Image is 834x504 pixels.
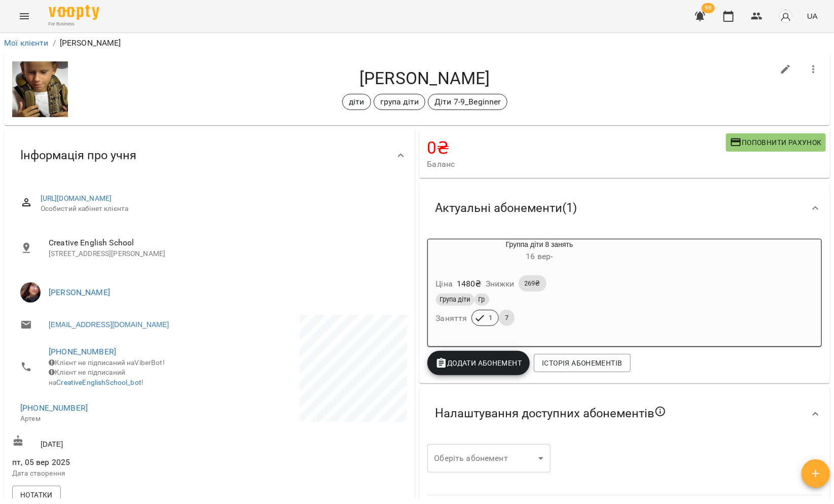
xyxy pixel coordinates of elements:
[499,313,515,322] span: 7
[419,182,830,234] div: Актуальні абонементи(1)
[20,403,88,413] a: [PHONE_NUMBER]
[427,444,551,473] div: ​
[457,278,482,290] p: 1480 ₴
[49,21,99,27] span: For Business
[49,319,169,330] a: [EMAIL_ADDRESS][DOMAIN_NAME]
[655,406,667,418] svg: Якщо не обрано жодного, клієнт зможе побачити всі публічні абонементи
[49,287,110,297] a: [PERSON_NAME]
[702,3,715,13] span: 98
[41,204,399,214] span: Особистий кабінет клієнта
[49,249,399,259] p: [STREET_ADDRESS][PERSON_NAME]
[436,277,453,291] h6: Ціна
[526,251,553,261] span: 16 вер -
[803,7,822,25] button: UA
[428,94,507,110] div: Діти 7-9_Beginner
[20,414,199,424] p: Артем
[434,96,501,108] p: Діти 7-9_Beginner
[12,469,207,479] p: Дата створення
[427,158,726,170] span: Баланс
[4,129,415,182] div: Інформація про учня
[428,239,651,264] div: Группа діти 8 занять
[475,295,489,304] span: Гр
[436,406,667,422] span: Налаштування доступних абонементів
[56,378,141,386] a: CreativeEnglishSchool_bot
[20,148,136,163] span: Інформація про учня
[49,5,99,20] img: Voopty Logo
[436,200,577,216] span: Актуальні абонементи ( 1 )
[436,311,467,326] h6: Заняття
[542,357,622,369] span: Історія абонементів
[419,387,830,440] div: Налаштування доступних абонементів
[12,4,37,28] button: Menu
[779,9,793,23] img: avatar_s.png
[49,368,143,386] span: Клієнт не підписаний на !
[60,37,121,49] p: [PERSON_NAME]
[519,279,547,288] span: 269₴
[10,433,209,452] div: [DATE]
[427,137,726,158] h4: 0 ₴
[807,11,818,21] span: UA
[41,194,112,202] a: [URL][DOMAIN_NAME]
[374,94,425,110] div: група діти
[49,347,116,356] a: [PHONE_NUMBER]
[12,486,61,504] button: Нотатки
[534,354,630,372] button: Історія абонементів
[428,239,651,339] button: Группа діти 8 занять16 вер- Ціна1480₴Знижки269₴Група дітиГрЗаняття17
[12,456,207,469] span: пт, 05 вер 2025
[49,358,165,367] span: Клієнт не підписаний на ViberBot!
[726,133,826,152] button: Поповнити рахунок
[486,277,515,291] h6: Знижки
[4,37,830,49] nav: breadcrumb
[12,61,68,117] img: f4a5d50d9328296fcdc570cb1615f965.png
[76,68,774,89] h4: [PERSON_NAME]
[53,37,56,49] li: /
[20,282,41,303] img: Олена Старченко
[4,38,49,48] a: Мої клієнти
[427,351,530,375] button: Додати Абонемент
[380,96,419,108] p: група діти
[20,489,53,501] span: Нотатки
[483,313,498,322] span: 1
[436,295,475,304] span: Група діти
[436,357,522,369] span: Додати Абонемент
[349,96,365,108] p: діти
[730,136,822,149] span: Поповнити рахунок
[342,94,371,110] div: діти
[49,237,399,249] span: Creative English School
